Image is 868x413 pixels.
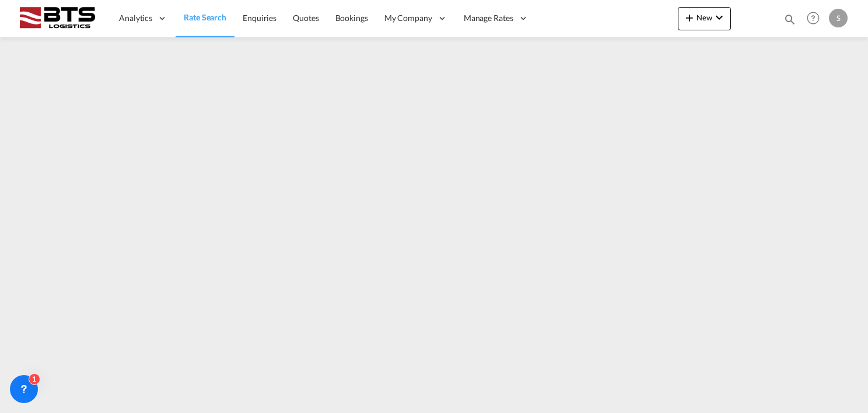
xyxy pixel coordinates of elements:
md-icon: icon-plus 400-fg [682,10,696,24]
span: My Company [384,12,432,24]
md-icon: icon-chevron-down [712,10,726,24]
img: cdcc71d0be7811ed9adfbf939d2aa0e8.png [17,5,96,32]
button: icon-plus 400-fgNewicon-chevron-down [678,7,731,30]
md-icon: icon-magnify [783,13,796,26]
span: Quotes [293,13,318,23]
span: Rate Search [184,12,226,22]
span: New [682,13,726,22]
span: Analytics [119,12,152,24]
span: Bookings [335,13,368,23]
span: Help [803,8,823,28]
span: Manage Rates [464,12,513,24]
div: S [829,9,848,27]
span: Enquiries [243,13,276,23]
div: Help [803,8,829,29]
div: icon-magnify [783,13,796,30]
